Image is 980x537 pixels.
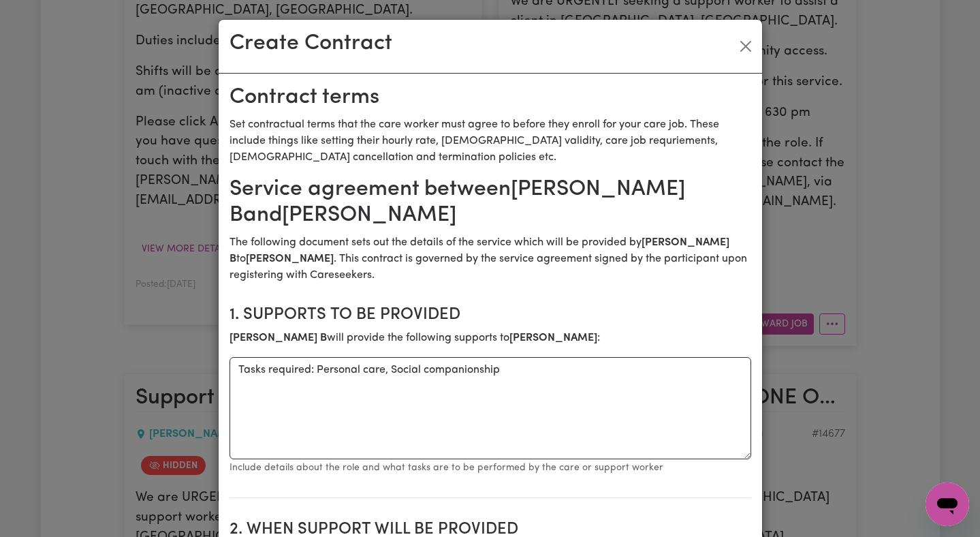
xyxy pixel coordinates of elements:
[230,463,663,473] small: Include details about the role and what tasks are to be performed by the care or support worker
[926,482,969,526] iframe: Button to launch messaging window
[230,31,392,57] h2: Create Contract
[230,330,751,346] p: will provide the following supports to :
[230,357,751,459] textarea: Tasks required: Personal care, Social companionship
[230,117,751,166] p: Set contractual terms that the care worker must agree to before they enroll for your care job. Th...
[509,333,597,343] b: [PERSON_NAME]
[230,177,751,229] h2: Service agreement between [PERSON_NAME] B and [PERSON_NAME]
[246,254,334,264] b: [PERSON_NAME]
[230,305,751,325] h2: 1. Supports to be provided
[230,333,327,343] b: [PERSON_NAME] B
[230,85,751,110] h2: Contract terms
[230,237,729,264] b: [PERSON_NAME] B
[230,234,751,283] p: The following document sets out the details of the service which will be provided by to . This co...
[735,35,757,57] button: Close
